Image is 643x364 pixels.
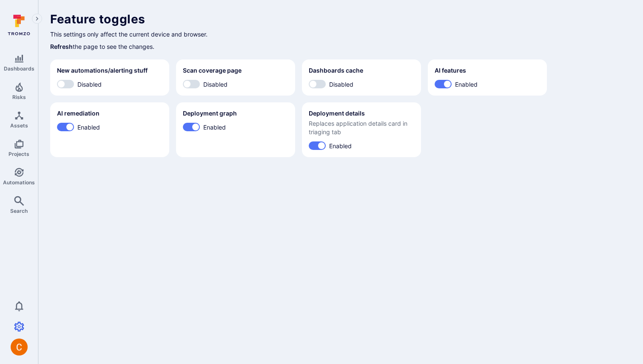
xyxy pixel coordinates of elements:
h1: Feature toggles [50,12,631,26]
h2: New automations/alerting stuff [57,66,148,75]
span: Disabled [77,80,102,89]
span: Dashboards [4,65,34,72]
p: This settings only affect the current device and browser. [50,30,631,39]
h2: AI features [435,66,466,75]
span: Enabled [203,123,226,132]
h2: Scan coverage page [183,66,242,75]
span: Projects [9,151,29,157]
a: Refresh [50,43,73,50]
span: Automations [3,179,35,186]
img: ACg8ocJuq_DPPTkXyD9OlTnVLvDrpObecjcADscmEHLMiTyEnTELew=s96-c [11,339,28,356]
h2: Dashboards cache [309,66,363,75]
span: Enabled [77,123,100,132]
span: Disabled [203,80,228,89]
div: Camilo Rivera [11,339,28,356]
i: Expand navigation menu [34,15,40,23]
span: Replaces application details card in triaging tab [309,119,414,136]
h2: AI remediation [57,109,100,118]
h2: Deployment details [309,109,365,118]
p: the page to see the changes. [50,42,631,51]
span: Disabled [329,80,353,89]
span: Assets [10,122,28,129]
h2: Deployment graph [183,109,237,118]
span: Search [10,208,28,214]
span: Enabled [455,80,478,89]
span: Risks [12,94,26,100]
button: Expand navigation menu [32,14,42,24]
span: Enabled [329,141,352,150]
